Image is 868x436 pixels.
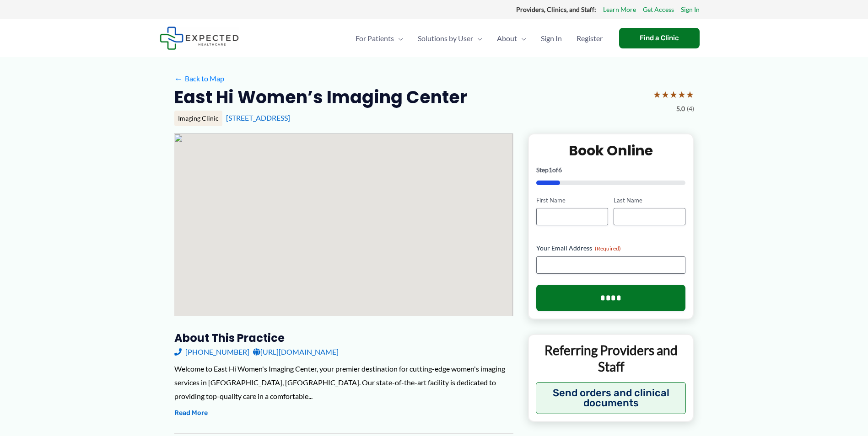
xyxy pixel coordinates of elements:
span: For Patients [356,22,394,54]
img: Expected Healthcare Logo - side, dark font, small [160,27,239,50]
span: Menu Toggle [473,22,482,54]
span: Sign In [541,22,562,54]
a: Find a Clinic [619,28,700,48]
a: Sign In [534,22,569,54]
p: Step of [536,167,686,173]
span: Solutions by User [418,22,473,54]
span: Menu Toggle [517,22,526,54]
p: Referring Providers and Staff [536,342,686,375]
button: Read More [174,408,208,419]
a: Get Access [643,4,674,16]
a: For PatientsMenu Toggle [348,22,410,54]
span: ★ [653,86,661,103]
span: (4) [687,103,694,115]
a: Sign In [681,4,700,16]
span: ★ [669,86,678,103]
span: Register [577,22,603,54]
label: Last Name [614,196,685,205]
a: Solutions by UserMenu Toggle [410,22,490,54]
span: (Required) [595,245,621,252]
label: First Name [536,196,608,205]
div: Imaging Clinic [174,111,222,126]
span: 6 [558,166,562,174]
a: [PHONE_NUMBER] [174,345,249,359]
strong: Providers, Clinics, and Staff: [516,5,596,13]
label: Your Email Address [536,244,686,253]
a: [STREET_ADDRESS] [226,113,290,122]
a: Learn More [603,4,636,16]
a: AboutMenu Toggle [490,22,534,54]
button: Send orders and clinical documents [536,382,686,414]
span: 5.0 [676,103,685,115]
h3: About this practice [174,331,513,345]
h2: Book Online [536,142,686,160]
span: ★ [678,86,686,103]
span: 1 [549,166,552,174]
span: ★ [661,86,669,103]
span: About [497,22,517,54]
a: Register [569,22,610,54]
a: [URL][DOMAIN_NAME] [253,345,339,359]
h2: East Hi Women’s Imaging Center [174,86,467,108]
span: Menu Toggle [394,22,403,54]
div: Welcome to East Hi Women's Imaging Center, your premier destination for cutting-edge women's imag... [174,362,513,403]
a: ←Back to Map [174,72,224,85]
span: ← [174,74,183,83]
span: ★ [686,86,694,103]
nav: Primary Site Navigation [348,22,610,54]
